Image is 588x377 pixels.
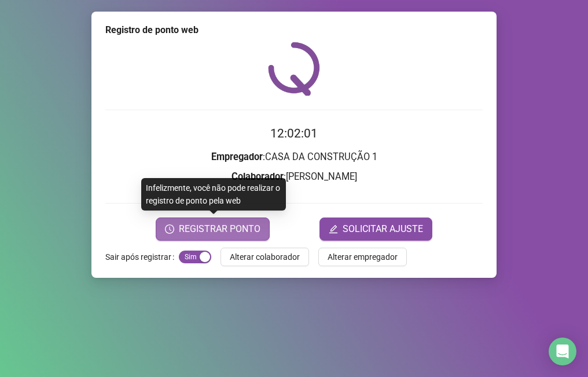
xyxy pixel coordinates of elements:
[328,251,398,263] span: Alterar empregador
[231,171,284,182] strong: Colaborador
[105,23,483,37] div: Registro de ponto web
[156,217,270,241] button: REGISTRAR PONTO
[270,126,318,140] time: 12:02:01
[319,217,432,241] button: editSOLICITAR AJUSTE
[179,222,260,236] span: REGISTRAR PONTO
[141,178,286,211] div: Infelizmente, você não pode realizar o registro de ponto pela web
[268,42,320,96] img: QRPoint
[343,222,423,236] span: SOLICITAR AJUSTE
[220,248,309,266] button: Alterar colaborador
[211,151,263,162] strong: Empregador
[165,224,174,234] span: clock-circle
[230,251,300,263] span: Alterar colaborador
[105,248,179,266] label: Sair após registrar
[105,169,483,184] h3: : [PERSON_NAME]
[318,248,407,266] button: Alterar empregador
[329,224,338,234] span: edit
[549,338,576,365] div: Open Intercom Messenger
[105,150,483,165] h3: : CASA DA CONSTRUÇÃO 1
